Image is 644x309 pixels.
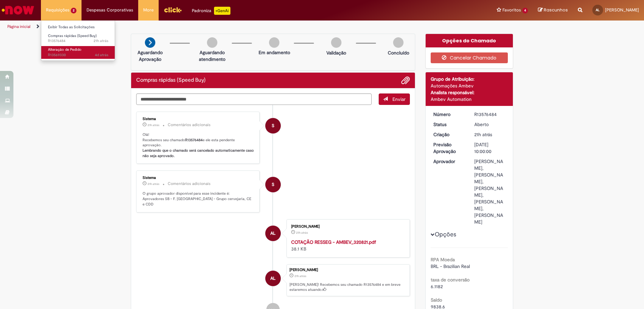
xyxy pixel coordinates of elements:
span: 21h atrás [296,231,308,235]
div: [DATE] 10:00:00 [474,141,505,155]
time: 29/09/2025 12:12:25 [94,38,108,43]
a: Aberto R13576484 : Compras rápidas (Speed Buy) [41,32,115,45]
ul: Requisições [41,20,115,61]
b: RPA Moeda [431,257,455,263]
button: Cancelar Chamado [431,52,508,63]
div: 38.1 KB [291,239,403,252]
div: Ambev Automation [431,96,508,103]
img: img-circle-grey.png [207,37,217,48]
ul: Trilhas de página [5,21,424,33]
b: R13576484 [185,138,203,143]
b: taxa de conversão [431,277,470,283]
div: Grupo de Atribuição: [431,76,508,82]
p: [PERSON_NAME]! Recebemos seu chamado R13576484 e em breve estaremos atuando. [289,282,406,293]
span: 2 [71,8,76,13]
span: Favoritos [502,7,521,13]
span: [PERSON_NAME] [605,7,639,13]
span: 21h atrás [148,182,159,186]
img: img-circle-grey.png [269,37,279,48]
dt: Status [428,121,470,128]
a: COTAÇÃO RESSEG - AMBEV_320821.pdf [291,239,376,245]
span: 4 [522,8,528,13]
dt: Criação [428,131,470,138]
p: Olá! Recebemos seu chamado e ele esta pendente aprovação. [143,132,254,159]
button: Adicionar anexos [401,76,410,85]
b: Lembrando que o chamado será cancelado automaticamente caso não seja aprovado. [143,148,255,158]
li: Ana Melicia De Souza Lima [136,264,410,297]
span: Rascunhos [544,7,568,13]
span: AL [596,8,600,12]
time: 29/09/2025 12:12:34 [148,182,159,186]
a: Página inicial [7,24,31,29]
span: BRL - Brazilian Real [431,263,470,269]
textarea: Digite sua mensagem aqui... [136,93,372,105]
span: Despesas Corporativas [87,7,133,13]
div: Opções do Chamado [426,34,513,47]
span: AL [270,270,275,286]
p: +GenAi [214,7,230,15]
div: Padroniza [192,7,230,15]
span: 21h atrás [148,123,159,127]
span: S [272,177,274,193]
div: Sistema [143,176,254,180]
div: Sistema [143,117,254,121]
span: Enviar [392,96,406,102]
div: Analista responsável: [431,89,508,96]
a: Rascunhos [538,7,568,13]
div: Automações Ambev [431,82,508,89]
div: [PERSON_NAME] [289,268,406,272]
time: 29/09/2025 12:12:23 [294,274,306,278]
span: Compras rápidas (Speed Buy) [48,33,97,38]
span: S [272,118,274,134]
time: 29/09/2025 12:12:06 [296,231,308,235]
span: 21h atrás [474,131,492,138]
div: [PERSON_NAME] [291,225,403,229]
div: Ana Melicia De Souza Lima [265,226,281,241]
div: Aberto [474,121,505,128]
div: System [265,118,281,133]
small: Comentários adicionais [168,181,211,187]
h2: Compras rápidas (Speed Buy) Histórico de tíquete [136,77,206,83]
p: Aguardando Aprovação [134,49,166,63]
span: 21h atrás [294,274,306,278]
dt: Previsão Aprovação [428,141,470,155]
a: Exibir Todas as Solicitações [41,24,115,31]
time: 29/09/2025 12:12:36 [148,123,159,127]
div: [PERSON_NAME], [PERSON_NAME], [PERSON_NAME], [PERSON_NAME], [PERSON_NAME] [474,158,505,225]
p: Aguardando atendimento [196,49,228,63]
a: Aberto R13569330 : Alteração de Pedido [41,46,115,59]
span: R13569330 [48,52,108,58]
b: Saldo [431,297,442,303]
span: 6.1182 [431,283,443,289]
p: Validação [326,49,346,56]
span: AL [270,225,275,241]
p: O grupo aprovador disponível para esse incidente é: Aprovadores SB - F. [GEOGRAPHIC_DATA] - Grupo... [143,191,254,207]
img: img-circle-grey.png [393,37,404,48]
span: 4d atrás [95,52,108,57]
div: Ana Melicia De Souza Lima [265,271,281,286]
span: Alteração de Pedido [48,47,82,52]
span: Requisições [46,7,69,13]
span: More [143,7,154,13]
button: Enviar [379,93,410,105]
time: 29/09/2025 12:12:23 [474,131,492,138]
img: img-circle-grey.png [331,37,341,48]
img: ServiceNow [1,3,35,17]
span: 21h atrás [94,38,108,43]
small: Comentários adicionais [168,122,211,128]
time: 26/09/2025 09:21:04 [95,52,108,57]
div: R13576484 [474,111,505,118]
p: Concluído [388,49,409,56]
dt: Aprovador [428,158,470,165]
span: R13576484 [48,38,108,44]
div: 29/09/2025 12:12:23 [474,131,505,138]
p: Em andamento [259,49,290,56]
div: System [265,177,281,192]
img: click_logo_yellow_360x200.png [164,5,182,15]
dt: Número [428,111,470,118]
img: arrow-next.png [145,37,155,48]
